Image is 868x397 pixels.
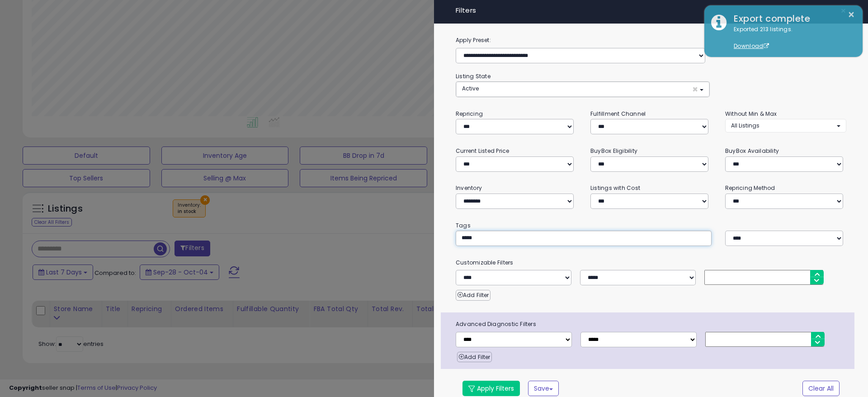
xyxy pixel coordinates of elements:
button: Add Filter [456,290,491,301]
small: Tags [449,221,853,231]
small: Inventory [456,184,482,192]
button: All Listings [725,119,846,132]
button: Active × [456,82,709,97]
small: Customizable Filters [449,258,853,268]
small: Fulfillment Channel [590,110,646,118]
h4: Filters [456,7,846,14]
span: Advanced Diagnostic Filters [449,319,854,329]
span: Active [462,85,479,92]
small: Repricing [456,110,483,118]
button: × [848,9,855,20]
span: × [840,5,846,17]
small: BuyBox Eligibility [590,147,637,155]
button: Add Filter [457,352,492,363]
small: Repricing Method [725,184,775,192]
button: Clear All [802,381,840,396]
button: Apply Filters [462,381,520,396]
label: Apply Preset: [449,35,853,45]
span: All Listings [731,122,759,129]
small: Listing State [456,72,491,80]
small: Without Min & Max [725,110,777,118]
div: Exported 213 listings. [727,25,856,51]
small: Listings with Cost [590,184,640,192]
span: × [692,85,698,94]
div: Export complete [727,12,856,25]
button: Save [528,381,559,396]
button: × [837,5,850,17]
small: Current Listed Price [456,147,509,155]
small: BuyBox Availability [725,147,779,155]
a: Download [734,42,769,50]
